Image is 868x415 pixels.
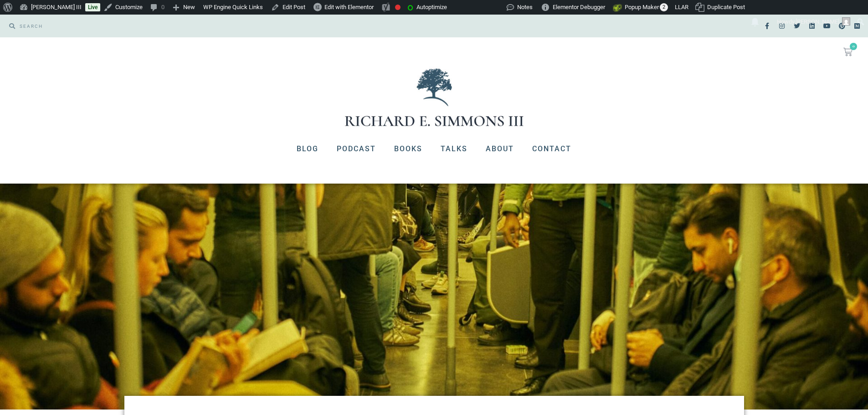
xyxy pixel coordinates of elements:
[85,3,100,11] a: Live
[774,15,854,29] a: Howdy,
[832,42,863,62] a: 0
[328,137,385,161] a: Podcast
[477,137,523,161] a: About
[523,137,580,161] a: Contact
[288,137,328,161] a: Blog
[431,137,477,161] a: Talks
[15,19,430,33] input: SEARCH
[324,4,374,10] span: Edit with Elementor
[850,43,857,50] span: 0
[796,18,839,25] span: [PERSON_NAME]
[395,5,401,10] div: Focus keyphrase not set
[385,137,431,161] a: Books
[660,3,668,11] span: 2
[765,15,774,29] div: View security scan details
[455,2,506,13] img: Views over 48 hours. Click for more Jetpack Stats.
